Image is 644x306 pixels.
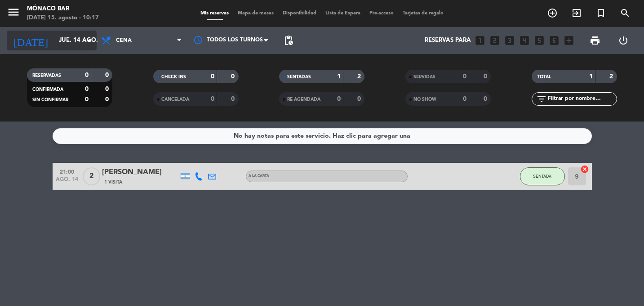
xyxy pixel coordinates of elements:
span: CHECK INS [161,75,186,79]
i: arrow_drop_down [84,35,94,46]
span: CONFIRMADA [32,87,63,92]
span: 1 Visita [104,179,122,186]
span: 2 [83,167,100,185]
strong: 0 [85,72,89,78]
button: SENTADA [520,167,565,185]
span: Mis reservas [196,11,233,16]
span: ago. 14 [56,176,78,187]
i: cancel [580,165,589,174]
strong: 2 [357,73,363,80]
span: pending_actions [283,35,294,46]
i: looks_6 [548,35,560,46]
span: SENTADAS [287,75,311,79]
button: menu [7,5,20,22]
i: looks_3 [504,35,515,46]
span: RESERVADAS [32,73,61,78]
i: looks_one [474,35,486,46]
i: turned_in_not [595,8,606,18]
i: looks_two [489,35,501,46]
strong: 0 [105,86,111,92]
strong: 0 [105,72,111,78]
strong: 1 [589,73,593,80]
span: CANCELADA [161,97,189,102]
i: power_settings_new [618,35,629,46]
span: RE AGENDADA [287,97,320,102]
span: SERVIDAS [413,75,435,79]
div: [PERSON_NAME] [102,166,178,178]
span: A LA CARTA [249,174,269,178]
strong: 0 [85,86,89,92]
strong: 0 [105,96,111,103]
strong: 0 [463,73,466,80]
i: looks_4 [519,35,530,46]
i: exit_to_app [571,8,582,18]
span: SENTADA [533,174,551,179]
strong: 0 [337,96,341,102]
div: LOG OUT [609,27,637,54]
i: menu [7,5,20,19]
div: [DATE] 15. agosto - 10:17 [27,13,99,22]
span: Tarjetas de regalo [398,11,448,16]
i: filter_list [536,94,547,104]
input: Filtrar por nombre... [547,94,617,104]
span: Lista de Espera [321,11,365,16]
strong: 2 [609,73,615,80]
strong: 0 [85,96,89,103]
i: add_circle_outline [547,8,558,18]
strong: 0 [484,96,489,102]
span: Cena [116,37,132,44]
i: looks_5 [533,35,545,46]
strong: 0 [357,96,363,102]
i: add_box [563,35,575,46]
i: [DATE] [7,31,54,50]
i: search [620,8,631,18]
span: Disponibilidad [278,11,321,16]
span: SIN CONFIRMAR [32,98,68,102]
strong: 0 [463,96,466,102]
span: Mapa de mesas [233,11,278,16]
strong: 0 [484,73,489,80]
span: NO SHOW [413,97,436,102]
strong: 0 [231,73,236,80]
span: 21:00 [56,166,78,176]
span: Pre-acceso [365,11,398,16]
div: No hay notas para este servicio. Haz clic para agregar una [234,131,410,141]
strong: 0 [211,73,214,80]
span: TOTAL [537,75,551,79]
span: print [590,35,600,46]
strong: 0 [211,96,214,102]
strong: 1 [337,73,341,80]
span: Reservas para [425,37,471,44]
strong: 0 [231,96,236,102]
div: Mónaco Bar [27,4,99,13]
